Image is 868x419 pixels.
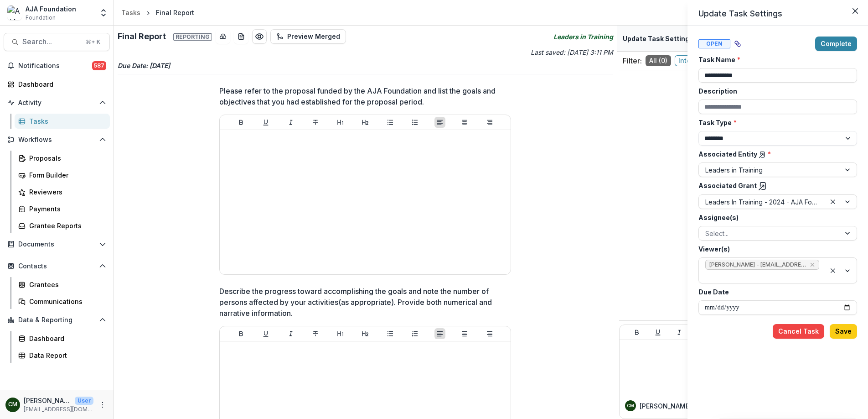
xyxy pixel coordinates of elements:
[698,287,852,297] label: Due Date
[730,37,745,51] button: View dependent tasks
[698,39,730,48] span: Open
[830,324,857,339] button: Save
[709,262,806,268] span: [PERSON_NAME] - [EMAIL_ADDRESS][DOMAIN_NAME]
[698,86,852,96] label: Description
[698,213,852,222] label: Assignee(s)
[827,265,838,276] div: Clear selected options
[809,260,816,269] div: Remove Colleen McKenna - cmckenna@ajafoundation.org
[698,118,852,127] label: Task Type
[698,181,852,191] label: Associated Grant
[698,244,852,254] label: Viewer(s)
[848,4,863,18] button: Close
[698,55,852,64] label: Task Name
[827,196,838,207] div: Clear selected options
[773,324,824,339] button: Cancel Task
[815,37,857,51] button: Complete
[698,149,852,159] label: Associated Entity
